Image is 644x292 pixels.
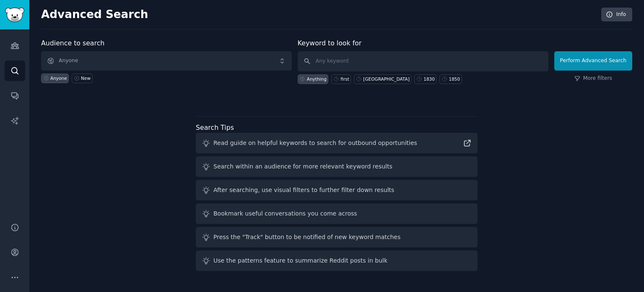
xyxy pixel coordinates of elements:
[363,76,409,82] div: [GEOGRAPHIC_DATA]
[81,75,91,81] div: New
[213,233,400,242] div: Press the "Track" button to be notified of new keyword matches
[196,124,234,132] label: Search Tips
[423,76,435,82] div: 1830
[213,209,357,218] div: Bookmark useful conversations you come across
[601,8,632,22] a: Info
[213,256,387,265] div: Use the patterns feature to summarize Reddit posts in bulk
[41,8,597,21] h2: Advanced Search
[213,186,394,195] div: After searching, use visual filters to further filter down results
[554,51,632,71] button: Perform Advanced Search
[298,51,548,71] input: Any keyword
[5,8,24,22] img: GummySearch logo
[213,139,417,147] div: Read guide on helpful keywords to search for outbound opportunities
[574,75,612,82] a: More filters
[72,74,92,83] a: New
[41,51,292,71] button: Anyone
[298,39,362,47] label: Keyword to look for
[307,76,327,82] div: Anything
[213,162,392,171] div: Search within an audience for more relevant keyword results
[41,39,104,47] label: Audience to search
[50,75,67,81] div: Anyone
[340,76,349,82] div: first
[449,76,460,82] div: 1850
